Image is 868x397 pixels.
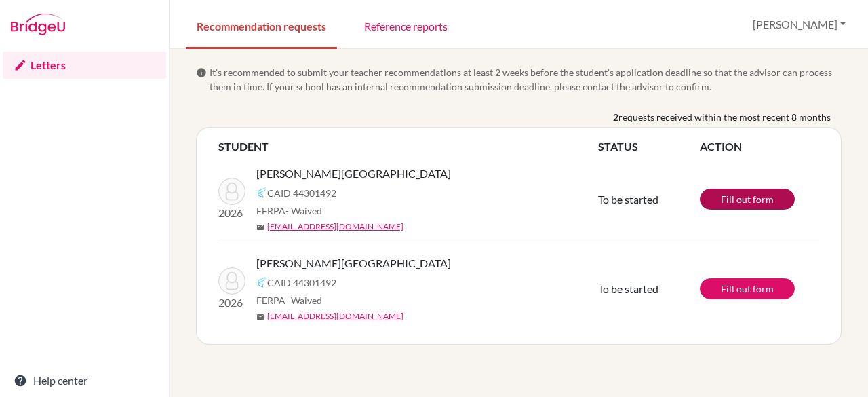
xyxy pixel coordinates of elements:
span: To be started [598,282,658,295]
a: Recommendation requests [186,2,337,49]
span: requests received within the most recent 8 months [618,110,831,124]
th: STUDENT [218,138,598,155]
span: FERPA [256,204,322,218]
span: mail [256,313,264,321]
span: CAID 44301492 [267,186,336,200]
button: [PERSON_NAME] [747,12,852,37]
b: 2 [613,110,618,124]
img: Common App logo [256,277,267,288]
th: ACTION [700,138,819,155]
a: Fill out form [700,189,795,210]
span: To be started [598,193,658,206]
span: CAID 44301492 [267,276,336,290]
img: Bridge-U [11,14,65,35]
span: [PERSON_NAME][GEOGRAPHIC_DATA] [256,255,451,271]
a: Help center [3,367,166,394]
a: Fill out form [700,278,795,299]
span: mail [256,223,264,231]
a: [EMAIL_ADDRESS][DOMAIN_NAME] [267,221,403,233]
a: Letters [3,52,166,79]
p: 2026 [218,205,245,221]
a: Reference reports [353,2,458,49]
th: STATUS [598,138,700,155]
img: Saltel, Charlotte [218,267,245,295]
span: FERPA [256,293,322,307]
span: info [196,67,207,78]
a: [EMAIL_ADDRESS][DOMAIN_NAME] [267,310,403,322]
img: Saltel, Charlotte [218,178,245,205]
img: Common App logo [256,187,267,198]
p: 2026 [218,295,245,311]
span: - Waived [285,205,322,216]
span: - Waived [285,295,322,306]
span: [PERSON_NAME][GEOGRAPHIC_DATA] [256,166,451,182]
span: It’s recommended to submit your teacher recommendations at least 2 weeks before the student’s app... [210,65,842,94]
